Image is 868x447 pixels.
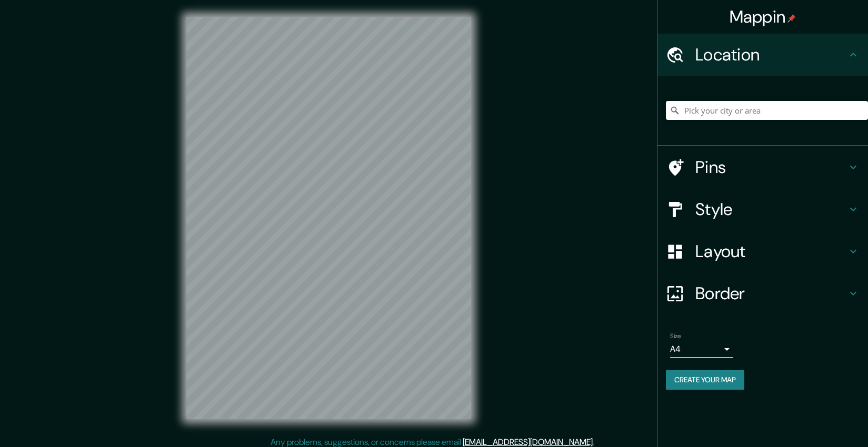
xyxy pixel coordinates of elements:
[186,17,471,419] canvas: Map
[666,101,868,120] input: Pick your city or area
[657,146,868,188] div: Pins
[695,283,847,304] h4: Border
[666,370,744,390] button: Create your map
[657,230,868,272] div: Layout
[695,199,847,220] h4: Style
[695,241,847,262] h4: Layout
[695,44,847,65] h4: Location
[657,34,868,76] div: Location
[670,332,681,341] label: Size
[670,341,733,358] div: A4
[774,406,856,435] iframe: Help widget launcher
[657,272,868,314] div: Border
[657,188,868,230] div: Style
[730,6,796,27] h4: Mappin
[695,157,847,178] h4: Pins
[787,14,796,23] img: pin-icon.png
